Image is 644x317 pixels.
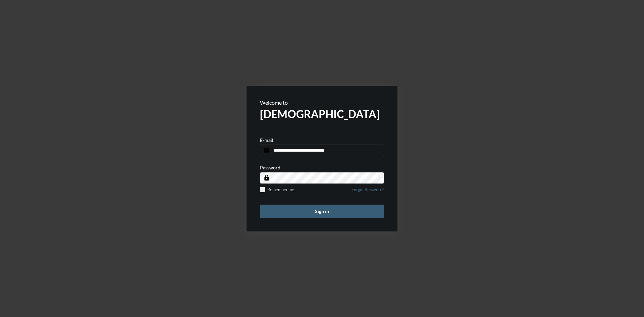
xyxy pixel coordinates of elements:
[352,187,384,196] a: Forgot Password?
[260,165,280,170] p: Password
[260,187,294,192] label: Remember me
[260,137,273,143] p: E-mail
[260,99,384,106] p: Welcome to
[260,107,384,120] h2: [DEMOGRAPHIC_DATA]
[260,205,384,218] button: Sign in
